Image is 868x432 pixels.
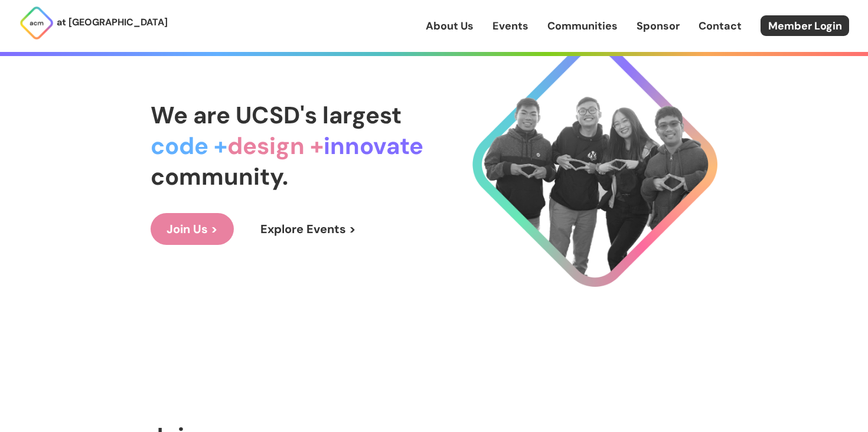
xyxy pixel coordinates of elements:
[151,100,402,130] span: We are UCSD's largest
[151,161,288,192] span: community.
[426,18,474,34] a: About Us
[547,18,618,34] a: Communities
[324,130,423,161] span: innovate
[492,18,528,34] a: Events
[472,42,717,287] img: Cool Logo
[244,213,372,245] a: Explore Events >
[699,18,742,34] a: Contact
[227,130,324,161] span: design +
[57,15,168,30] p: at [GEOGRAPHIC_DATA]
[637,18,680,34] a: Sponsor
[151,213,234,245] a: Join Us >
[19,5,168,41] a: at [GEOGRAPHIC_DATA]
[151,130,227,161] span: code +
[761,15,849,36] a: Member Login
[19,5,54,41] img: ACM Logo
